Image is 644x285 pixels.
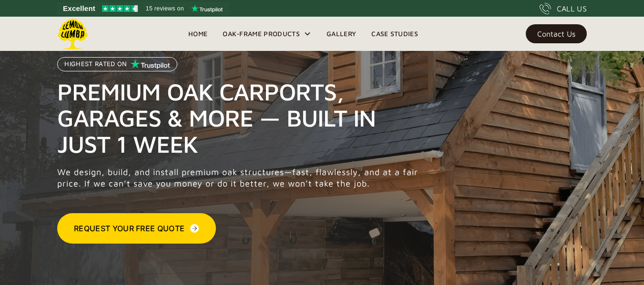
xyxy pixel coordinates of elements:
a: Request Your Free Quote [57,213,216,244]
div: Oak-Frame Products [215,17,319,51]
a: CALL US [540,3,587,14]
p: Highest Rated on [64,61,127,68]
p: We design, build, and install premium oak structures—fast, flawlessly, and at a fair price. If we... [57,167,423,189]
a: Gallery [319,27,364,41]
div: Contact Us [537,30,575,37]
a: Home [181,27,215,41]
div: CALL US [557,3,587,14]
span: Excellent [63,3,95,14]
img: Trustpilot 4.5 stars [102,5,138,12]
h1: Premium Oak Carports, Garages & More — Built in Just 1 Week [57,79,423,157]
a: Highest Rated on [57,57,177,79]
img: Trustpilot logo [191,5,223,12]
a: Case Studies [364,27,426,41]
a: See Lemon Lumba reviews on Trustpilot [57,2,229,15]
div: Request Your Free Quote [74,223,184,234]
div: Oak-Frame Products [223,28,300,39]
span: 15 reviews on [146,3,184,14]
a: Contact Us [526,24,587,43]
